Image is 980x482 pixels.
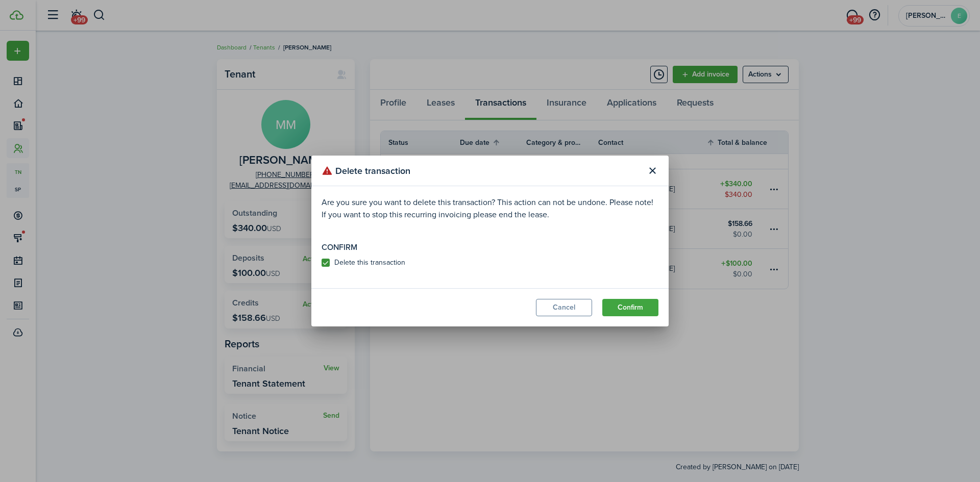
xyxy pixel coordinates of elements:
p: Are you sure you want to delete this transaction? This action can not be undone. Please note! If ... [322,196,658,221]
button: Cancel [536,299,592,316]
label: Delete this transaction [322,259,405,267]
button: Confirm [602,299,658,316]
button: Close modal [644,162,661,180]
modal-title: Delete transaction [322,161,641,181]
p: Confirm [322,241,658,253]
